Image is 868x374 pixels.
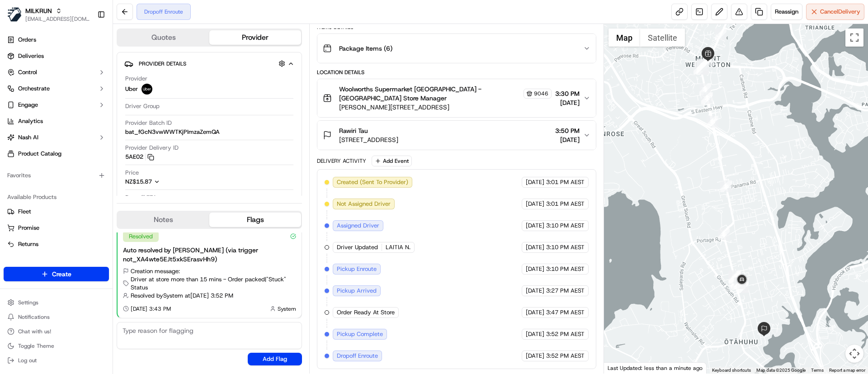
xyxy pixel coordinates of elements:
[248,353,302,365] button: Add Flag
[317,79,595,117] button: Woolworths Supermarket [GEOGRAPHIC_DATA] - [GEOGRAPHIC_DATA] Store Manager9046[PERSON_NAME][STREE...
[526,352,544,360] span: [DATE]
[720,180,732,192] div: 24
[372,156,412,166] button: Add Event
[718,228,730,240] div: 25
[317,69,596,76] div: Location Details
[526,265,544,273] span: [DATE]
[339,103,551,112] span: [PERSON_NAME][STREET_ADDRESS]
[697,59,708,71] div: 11
[604,362,707,374] div: Last Updated: less than a minute ago
[555,135,580,144] span: [DATE]
[4,311,109,323] button: Notifications
[18,328,51,335] span: Chat with us!
[546,308,585,317] span: 3:47 PM AEST
[729,275,741,287] div: 26
[546,243,585,251] span: 3:10 PM AEST
[526,330,544,338] span: [DATE]
[339,126,368,135] span: Rawiri Tau
[546,287,585,295] span: 3:27 PM AEST
[18,342,54,350] span: Toggle Theme
[18,133,38,142] span: Nash AI
[337,222,379,230] span: Assigned Driver
[52,270,71,279] span: Create
[806,4,864,20] button: CancelDelivery
[18,85,50,93] span: Orchestrate
[4,221,109,235] button: Promise
[131,275,296,292] span: Driver at store more than 15 mins - Order packed | "Stuck" Status
[526,308,544,317] span: [DATE]
[4,114,109,128] a: Analytics
[7,208,105,216] a: Fleet
[4,4,94,25] button: MILKRUNMILKRUN[EMAIL_ADDRESS][DOMAIN_NAME]
[18,117,43,125] span: Analytics
[735,277,746,289] div: 34
[697,63,709,75] div: 15
[7,224,105,232] a: Promise
[4,237,109,251] button: Returns
[209,30,301,45] button: Provider
[7,7,22,22] img: MILKRUN
[546,200,585,208] span: 3:01 PM AEST
[125,102,160,110] span: Driver Group
[546,352,585,360] span: 3:52 PM AEST
[142,84,152,95] img: uber-new-logo.jpeg
[25,15,90,23] button: [EMAIL_ADDRESS][DOMAIN_NAME]
[4,49,109,63] a: Deliveries
[125,128,220,136] span: bat_fGcN3vwWWTKjPImzaZemQA
[546,178,585,186] span: 3:01 PM AEST
[125,153,154,161] button: 5AE02
[606,362,636,374] a: Open this area in Google Maps (opens a new window)
[555,126,580,135] span: 3:50 PM
[18,68,37,76] span: Control
[526,243,544,251] span: [DATE]
[534,90,548,97] span: 9046
[526,222,544,230] span: [DATE]
[845,345,863,363] button: Map camera controls
[526,200,544,208] span: [DATE]
[697,59,709,71] div: 20
[339,135,398,144] span: [STREET_ADDRESS]
[386,243,410,251] span: LAITIA N.
[546,222,585,230] span: 3:10 PM AEST
[756,368,806,373] span: Map data ©2025 Google
[125,75,147,83] span: Provider
[118,213,209,227] button: Notes
[4,354,109,367] button: Log out
[7,240,105,248] a: Returns
[125,144,179,152] span: Provider Delivery ID
[18,52,44,60] span: Deliveries
[734,278,745,289] div: 31
[4,65,109,80] button: Control
[337,352,378,360] span: Dropoff Enroute
[118,30,209,45] button: Quotes
[701,92,713,104] div: 22
[123,246,296,264] div: Auto resolved by [PERSON_NAME] (via trigger not_XA4wte5EJt5xkSErasvHh9)
[699,83,711,95] div: 21
[18,208,31,216] span: Fleet
[526,287,544,295] span: [DATE]
[125,194,157,202] span: Dropoff ETA
[4,33,109,47] a: Orders
[729,270,741,282] div: 29
[25,6,52,15] span: MILKRUN
[337,330,383,338] span: Pickup Complete
[4,190,109,204] div: Available Products
[131,292,183,300] span: Resolved by System
[337,200,391,208] span: Not Assigned Driver
[640,28,685,47] button: Show satellite imagery
[185,292,233,300] span: at [DATE] 3:52 PM
[125,169,139,177] span: Price
[131,267,180,275] span: Creation message:
[337,308,395,317] span: Order Ready At Store
[139,60,186,67] span: Provider Details
[278,305,296,312] span: System
[337,265,377,273] span: Pickup Enroute
[131,305,171,312] span: [DATE] 3:43 PM
[555,98,580,107] span: [DATE]
[18,313,50,321] span: Notifications
[4,81,109,96] button: Orchestrate
[317,157,366,165] div: Delivery Activity
[696,63,708,75] div: 17
[555,89,580,98] span: 3:30 PM
[317,34,595,63] button: Package Items (6)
